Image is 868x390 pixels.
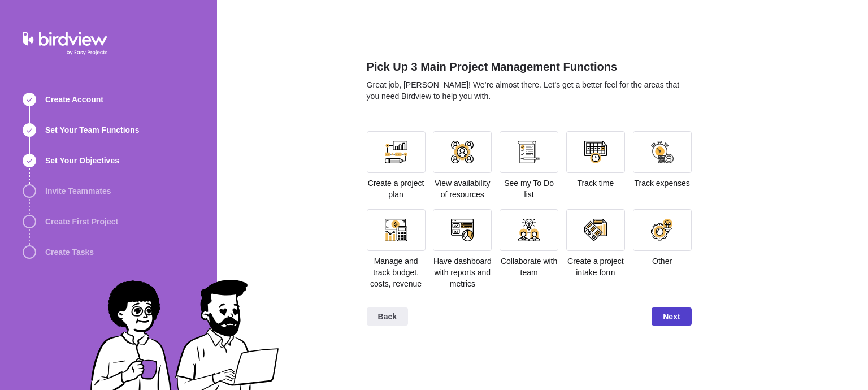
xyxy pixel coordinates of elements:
[652,307,691,326] span: Next
[45,216,118,227] span: Create First Project
[378,310,397,323] span: Back
[45,94,103,105] span: Create Account
[45,155,119,166] span: Set Your Objectives
[577,179,614,188] span: Track time
[652,257,672,266] span: Other
[368,179,424,199] span: Create a project plan
[45,246,94,258] span: Create Tasks
[634,179,689,188] span: Track expenses
[663,310,680,323] span: Next
[567,257,624,277] span: Create a project intake form
[367,307,408,326] span: Back
[433,257,492,288] span: Have dashboard with reports and metrics
[45,124,139,136] span: Set Your Team Functions
[435,179,491,199] span: View availability of resources
[367,59,692,79] h2: Pick Up 3 Main Project Management Functions
[370,257,422,288] span: Manage and track budget, costs, revenue
[367,80,680,101] span: Great job, [PERSON_NAME]! We’re almost there. Let’s get a better feel for the areas that you need...
[504,179,554,199] span: See my To Do list
[501,257,557,277] span: Collaborate with team
[45,185,111,197] span: Invite Teammates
